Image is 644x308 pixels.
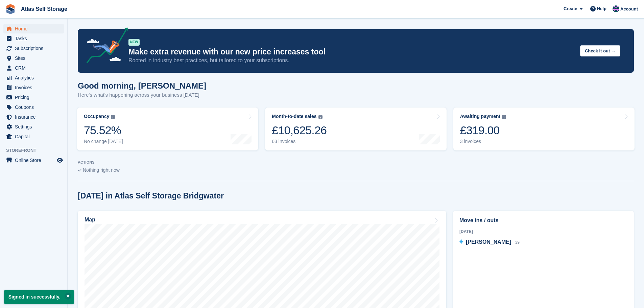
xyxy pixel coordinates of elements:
div: £319.00 [460,123,506,137]
span: Analytics [15,73,55,82]
span: CRM [15,63,55,73]
a: menu [3,53,64,63]
a: menu [3,73,64,82]
span: Tasks [15,34,55,43]
a: menu [3,83,64,92]
h1: Good morning, [PERSON_NAME] [78,81,206,90]
a: Atlas Self Storage [18,3,70,15]
img: price-adjustments-announcement-icon-8257ccfd72463d97f412b2fc003d46551f7dbcb40ab6d574587a9cd5c0d94... [81,27,128,66]
span: Subscriptions [15,44,55,53]
span: Pricing [15,93,55,102]
a: menu [3,156,64,165]
span: Coupons [15,102,55,112]
h2: Map [85,217,95,223]
span: Sites [15,53,55,63]
img: stora-icon-8386f47178a22dfd0bd8f6a31ec36ba5ce8667c1dd55bd0f319d3a0aa187defe.svg [5,4,16,14]
p: Signed in successfully. [4,290,74,304]
img: Ryan Carroll [613,5,619,12]
div: £10,625.26 [272,123,327,137]
span: Account [620,6,638,13]
span: Insurance [15,112,55,122]
a: menu [3,132,64,141]
a: Occupancy 75.52% No change [DATE] [77,108,258,150]
p: Rooted in industry best practices, but tailored to your subscriptions. [128,57,575,64]
button: Check it out → [580,45,620,56]
a: Month-to-date sales £10,625.26 63 invoices [265,108,446,150]
a: Awaiting payment £319.00 3 invoices [453,108,635,150]
img: icon-info-grey-7440780725fd019a000dd9b08b2336e03edf1995a4989e88bcd33f0948082b44.svg [318,115,323,119]
p: Here's what's happening across your business [DATE] [78,91,206,99]
span: Help [597,5,606,12]
p: ACTIONS [78,160,634,165]
a: menu [3,93,64,102]
a: Preview store [56,156,64,164]
span: Online Store [15,156,55,165]
div: 63 invoices [272,139,327,144]
span: [PERSON_NAME] [466,239,511,245]
a: menu [3,112,64,122]
span: Settings [15,122,55,132]
div: NEW [128,39,140,46]
span: Capital [15,132,55,141]
a: menu [3,34,64,43]
div: Awaiting payment [460,114,501,119]
div: 3 invoices [460,139,506,144]
div: No change [DATE] [84,139,123,144]
div: Month-to-date sales [272,114,316,119]
a: menu [3,63,64,73]
div: Occupancy [84,114,109,119]
div: 75.52% [84,123,123,137]
a: [PERSON_NAME] 39 [459,238,520,247]
a: menu [3,24,64,33]
span: Home [15,24,55,33]
img: icon-info-grey-7440780725fd019a000dd9b08b2336e03edf1995a4989e88bcd33f0948082b44.svg [502,115,506,119]
a: menu [3,102,64,112]
a: menu [3,122,64,132]
span: Invoices [15,83,55,92]
span: 39 [515,240,520,245]
img: blank_slate_check_icon-ba018cac091ee9be17c0a81a6c232d5eb81de652e7a59be601be346b1b6ddf79.svg [78,169,81,172]
span: Nothing right now [83,167,120,173]
span: Storefront [6,147,67,154]
a: menu [3,44,64,53]
span: Create [564,5,577,12]
h2: [DATE] in Atlas Self Storage Bridgwater [78,191,224,200]
div: [DATE] [459,229,627,235]
p: Make extra revenue with our new price increases tool [128,47,575,57]
h2: Move ins / outs [459,216,627,224]
img: icon-info-grey-7440780725fd019a000dd9b08b2336e03edf1995a4989e88bcd33f0948082b44.svg [111,115,115,119]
